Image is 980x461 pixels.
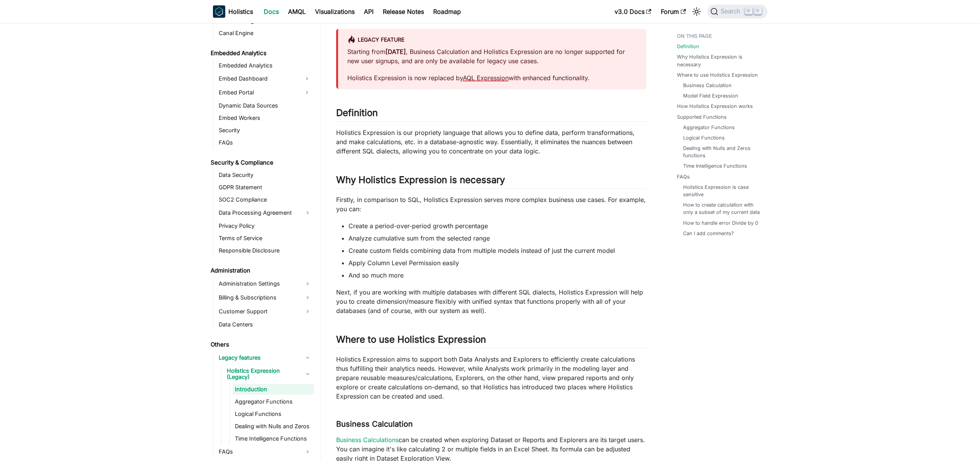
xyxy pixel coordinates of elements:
a: How Holistics Expression works [677,103,753,110]
a: HolisticsHolistics [213,5,253,18]
a: Docs [259,5,283,18]
a: Model Field Expression [683,92,738,99]
a: Data Centers [216,319,314,330]
a: Logical Functions [233,409,314,419]
a: Embedded Analytics [216,60,314,71]
a: Privacy Policy [216,220,314,231]
a: Security [216,125,314,136]
a: Embed Dashboard [216,72,300,85]
a: Legacy features [216,352,314,364]
a: Why Holistics Expression is necessary [677,53,763,68]
p: Starting from , Business Calculation and Holistics Expression are no longer supported for new use... [347,47,637,66]
p: Holistics Expression is our propriety language that allows you to define data, perform transforma... [336,128,646,156]
a: Release Notes [378,5,429,18]
a: FAQs [677,173,690,180]
h2: Why Holistics Expression is necessary [336,174,646,189]
a: Administration Settings [216,278,314,290]
a: FAQs [216,137,314,148]
a: Data Security [216,170,314,180]
a: Time Intelligence Functions [233,433,314,444]
a: Definition [677,43,699,50]
a: Holistics Expression is case sensitive [683,183,760,198]
a: v3.0 Docs [610,5,656,18]
a: Aggregator Functions [233,396,314,407]
a: Embed Workers [216,113,314,123]
button: Search (Command+K) [707,5,767,19]
p: Next, if you are working with multiple databases with different SQL dialects, Holistics Expressio... [336,288,646,315]
li: Apply Column Level Permission easily [348,258,646,268]
div: Legacy Feature [347,35,637,45]
a: Terms of Service [216,233,314,244]
strong: [DATE] [385,48,406,56]
a: Embed Portal [216,86,300,99]
a: Billing & Subscriptions [216,291,314,304]
a: Business Calculations [336,436,399,444]
a: FAQs [216,446,314,458]
a: GDPR Statement [216,182,314,193]
a: Forum [656,5,690,18]
span: Search [718,8,745,15]
a: How to handle error Divide by 0 [683,219,758,227]
a: Canal Engine [216,28,314,39]
a: AMQL [283,5,310,18]
a: Dynamic Data Sources [216,100,314,111]
img: Holistics [213,5,225,18]
p: Holistics Expression aims to support both Data Analysts and Explorers to efficiently create calcu... [336,355,646,401]
h2: Definition [336,107,646,122]
li: Create a period-over-period growth percentage [348,221,646,230]
a: Holistics Expression (Legacy) [224,365,314,382]
a: Others [208,339,314,350]
a: Logical Functions [683,134,725,141]
li: Create custom fields combining data from multiple models instead of just the current model [348,246,646,255]
a: Can I add comments? [683,230,734,237]
a: How to create calculation with only a subset of my current data [683,201,760,216]
a: Dealing with Nulls and Zeros functions [683,145,760,159]
a: Supported Functions [677,113,727,121]
li: Analyze cumulative sum from the selected range [348,234,646,243]
nav: Docs sidebar [205,23,321,461]
a: Data Processing Agreement [216,207,314,219]
b: Holistics [228,7,253,16]
a: Visualizations [310,5,359,18]
p: Holistics Expression is now replaced by with enhanced functionality. [347,73,637,82]
a: SOC2 Compliance [216,194,314,205]
li: And so much more [348,271,646,280]
a: Roadmap [429,5,466,18]
p: Firstly, in comparison to SQL, Holistics Expression serves more complex business use cases. For e... [336,195,646,214]
a: Aggregator Functions [683,124,735,131]
a: Administration [208,265,314,276]
button: Switch between dark and light mode (currently light mode) [690,5,703,18]
a: Dealing with Nulls and Zeros [233,421,314,432]
a: Where to use Holistics Expression [677,71,758,79]
button: Expand sidebar category 'Embed Dashboard' [300,72,314,85]
h2: Where to use Holistics Expression [336,334,646,348]
h3: Business Calculation [336,419,646,429]
a: Responsible Disclosure [216,245,314,256]
a: Embedded Analytics [208,48,314,59]
a: Security & Compliance [208,157,314,168]
kbd: ⌘ [745,8,752,15]
a: Business Calculation [683,82,732,89]
button: Expand sidebar category 'Embed Portal' [300,86,314,99]
a: AQL Expression [463,74,509,82]
a: API [359,5,378,18]
a: Introduction [233,384,314,395]
kbd: K [754,8,762,15]
a: Time Intelligence Functions [683,162,747,170]
a: Customer Support [216,305,314,318]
